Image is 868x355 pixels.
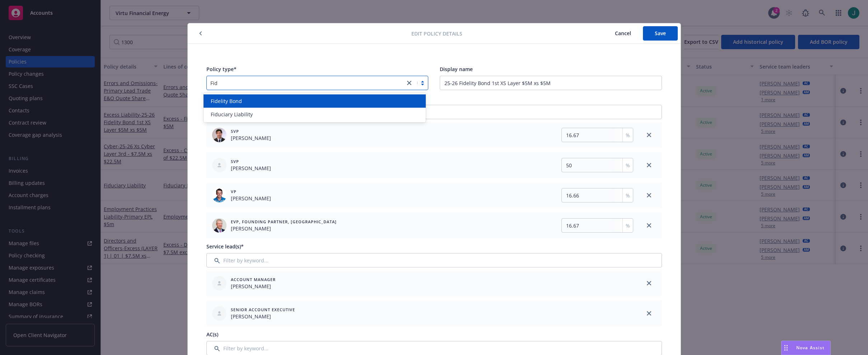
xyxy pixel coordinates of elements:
[206,331,218,338] span: AC(s)
[645,131,653,139] a: close
[206,253,662,267] input: Filter by keyword...
[212,188,227,202] img: employee photo
[440,66,473,73] span: Display name
[781,341,790,355] div: Drag to move
[796,345,825,351] span: Nova Assist
[626,222,630,229] span: %
[781,341,831,355] button: Nova Assist
[231,225,337,232] span: [PERSON_NAME]
[615,30,631,37] span: Cancel
[603,26,643,41] button: Cancel
[211,97,242,105] span: Fidelity Bond
[655,30,666,37] span: Save
[231,276,276,282] span: Account Manager
[645,279,653,288] a: close
[231,313,295,320] span: [PERSON_NAME]
[405,79,414,87] a: close
[645,191,653,200] a: close
[231,188,271,195] span: VP
[645,161,653,169] a: close
[206,243,244,250] span: Service lead(s)*
[231,307,295,313] span: Senior Account Executive
[645,309,653,318] a: close
[211,111,253,118] span: Fiduciary Liability
[626,162,630,169] span: %
[231,282,276,290] span: [PERSON_NAME]
[206,105,662,119] input: Filter by keyword...
[643,26,678,41] button: Save
[626,192,630,199] span: %
[231,219,337,225] span: EVP, Founding Partner, [GEOGRAPHIC_DATA]
[645,221,653,230] a: close
[626,131,630,139] span: %
[206,66,237,73] span: Policy type*
[231,158,271,164] span: SVP
[231,134,271,142] span: [PERSON_NAME]
[231,128,271,134] span: SVP
[231,164,271,172] span: [PERSON_NAME]
[231,195,271,202] span: [PERSON_NAME]
[411,30,462,37] span: Edit policy details
[212,128,227,142] img: employee photo
[212,218,227,233] img: employee photo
